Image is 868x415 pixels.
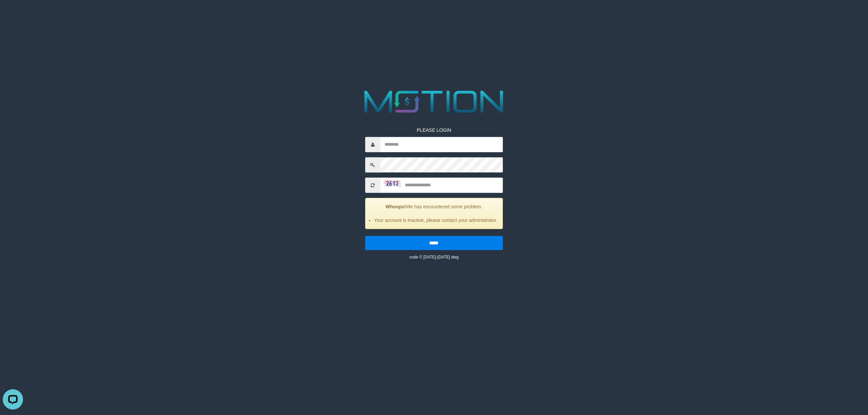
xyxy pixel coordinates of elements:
button: Open LiveChat chat widget [3,3,23,23]
img: captcha [384,180,401,187]
img: MOTION_logo.png [358,87,510,117]
strong: Whoops! [386,204,406,209]
li: Your account is inactive, please contact your administrator. [374,217,498,224]
small: code © [DATE]-[DATE] dwg [409,255,458,260]
p: PLEASE LOGIN [365,127,503,133]
div: We has encountered some problem. [365,198,503,229]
